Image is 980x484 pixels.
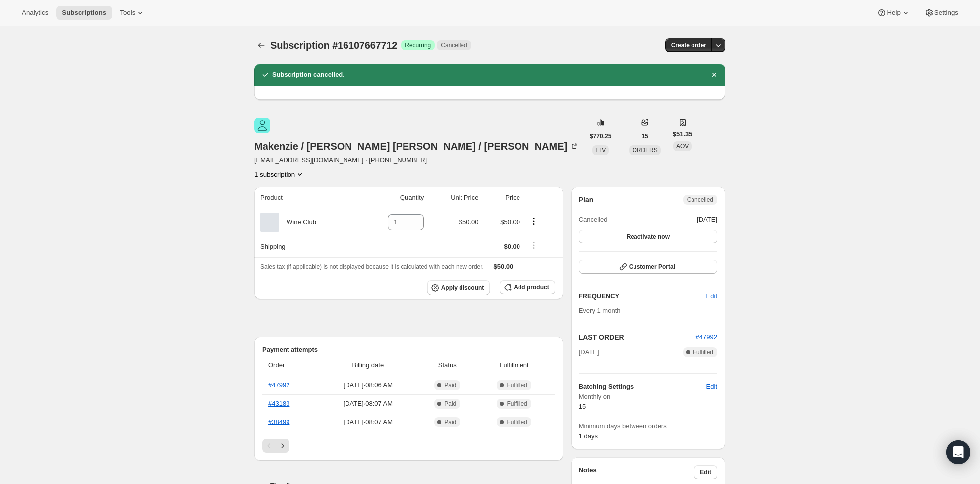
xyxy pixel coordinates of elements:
[321,399,415,409] span: [DATE] · 08:07 AM
[579,465,694,479] h3: Notes
[706,382,717,392] span: Edit
[444,381,456,389] span: Paid
[946,440,970,464] div: Open Intercom Messenger
[579,432,598,440] span: 1 days
[934,9,958,17] span: Settings
[262,345,555,355] h2: Payment attempts
[579,382,706,392] h6: Batching Settings
[507,400,527,408] span: Fulfilled
[693,348,713,356] span: Fulfilled
[632,147,657,154] span: ORDERS
[919,6,964,20] button: Settings
[707,68,721,82] button: Dismiss notification
[687,196,713,204] span: Cancelled
[421,361,473,370] span: Status
[887,9,900,17] span: Help
[262,439,555,453] nav: Pagination
[279,217,316,227] div: Wine Club
[254,38,268,52] button: Subscriptions
[500,280,555,294] button: Add product
[444,400,456,408] span: Paid
[268,418,289,425] a: #38499
[696,332,717,342] button: #47992
[16,6,54,20] button: Analytics
[500,218,520,226] span: $50.00
[514,283,549,291] span: Add product
[526,216,542,227] button: Product actions
[494,263,514,270] span: $50.00
[441,284,484,292] span: Apply discount
[641,132,648,140] span: 15
[459,218,479,226] span: $50.00
[595,147,606,154] span: LTV
[359,187,427,209] th: Quantity
[321,380,415,390] span: [DATE] · 08:06 AM
[427,280,490,295] button: Apply discount
[254,155,579,165] span: [EMAIL_ADDRESS][DOMAIN_NAME] · [PHONE_NUMBER]
[526,240,542,251] button: Shipping actions
[507,381,527,389] span: Fulfilled
[697,215,717,225] span: [DATE]
[579,260,717,274] button: Customer Portal
[268,381,289,389] a: #47992
[120,9,135,17] span: Tools
[276,439,289,453] button: Next
[270,40,397,51] span: Subscription #16107667712
[268,400,289,407] a: #43183
[696,333,717,341] a: #47992
[441,41,467,49] span: Cancelled
[579,195,594,205] h2: Plan
[579,403,586,410] span: 15
[262,355,318,376] th: Order
[254,187,359,209] th: Product
[635,129,654,143] button: 15
[56,6,112,20] button: Subscriptions
[405,41,431,49] span: Recurring
[579,307,621,314] span: Every 1 month
[321,361,415,370] span: Billing date
[671,41,706,49] span: Create order
[579,392,717,402] span: Monthly on
[504,243,520,250] span: $0.00
[321,417,415,427] span: [DATE] · 08:07 AM
[479,361,549,370] span: Fulfillment
[590,132,611,140] span: $770.25
[254,236,359,257] th: Shipping
[579,347,599,357] span: [DATE]
[579,291,706,301] h2: FREQUENCY
[673,129,692,139] span: $51.35
[254,118,270,133] span: Makenzie / Nick Kizis / Moore
[579,422,717,431] span: Minimum days between orders
[114,6,151,20] button: Tools
[260,263,484,270] span: Sales tax (if applicable) is not displayed because it is calculated with each new order.
[700,468,711,476] span: Edit
[579,230,717,243] button: Reactivate now
[254,169,305,179] button: Product actions
[444,418,456,426] span: Paid
[676,143,689,150] span: AOV
[62,9,106,17] span: Subscriptions
[427,187,481,209] th: Unit Price
[254,141,579,151] div: Makenzie / [PERSON_NAME] [PERSON_NAME] / [PERSON_NAME]
[627,233,670,241] span: Reactivate now
[272,70,345,80] h2: Subscription cancelled.
[694,465,717,479] button: Edit
[665,38,712,52] button: Create order
[700,288,723,304] button: Edit
[482,187,523,209] th: Price
[629,263,675,271] span: Customer Portal
[584,129,617,143] button: $770.25
[22,9,48,17] span: Analytics
[579,215,608,225] span: Cancelled
[700,379,723,395] button: Edit
[579,332,696,342] h2: LAST ORDER
[507,418,527,426] span: Fulfilled
[706,291,717,301] span: Edit
[871,6,916,20] button: Help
